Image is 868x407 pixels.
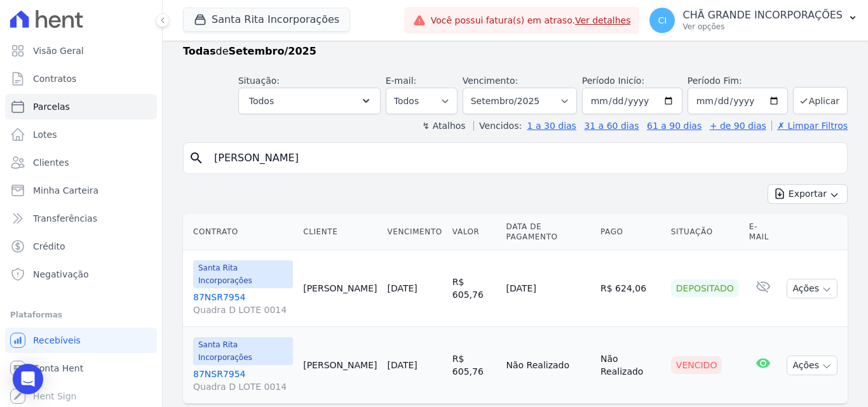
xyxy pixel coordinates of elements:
i: search [189,150,204,166]
button: Exportar [768,184,848,204]
a: Clientes [5,150,157,175]
div: Plataformas [10,307,152,323]
a: 1 a 30 dias [527,121,576,131]
td: [PERSON_NAME] [298,250,382,327]
span: Negativação [33,268,89,281]
a: Parcelas [5,94,157,119]
strong: Todas [183,45,216,57]
button: Ações [787,279,837,298]
th: Vencimento [382,214,447,250]
button: Todos [238,88,381,114]
a: 31 a 60 dias [584,121,639,131]
p: Ver opções [682,22,843,32]
input: Buscar por nome do lote ou do cliente [207,145,842,171]
strong: Setembro/2025 [229,45,316,57]
a: Transferências [5,206,157,231]
span: Você possui fatura(s) em atraso. [431,14,631,27]
button: Ações [787,356,837,375]
td: [PERSON_NAME] [298,327,382,404]
span: Transferências [33,212,97,225]
span: Contratos [33,72,76,85]
label: E-mail: [386,76,417,86]
p: de [183,44,316,59]
a: Crédito [5,234,157,259]
label: Vencimento: [463,76,518,86]
a: [DATE] [387,283,417,293]
a: Conta Hent [5,356,157,381]
div: Open Intercom Messenger [13,364,43,394]
span: Santa Rita Incorporações [193,260,293,288]
a: Ver detalhes [575,15,631,25]
td: [DATE] [501,250,595,327]
a: 87NSR7954Quadra D LOTE 0014 [193,368,293,393]
button: CI CHÃ GRANDE INCORPORAÇÕES Ver opções [639,3,868,38]
button: Santa Rita Incorporações [183,8,350,32]
p: CHÃ GRANDE INCORPORAÇÕES [682,9,843,22]
a: Negativação [5,262,157,287]
span: Todos [249,93,274,109]
label: Período Fim: [688,74,788,88]
a: ✗ Limpar Filtros [771,121,848,131]
a: Recebíveis [5,328,157,353]
a: Visão Geral [5,38,157,63]
span: Visão Geral [33,44,84,57]
span: Quadra D LOTE 0014 [193,380,293,393]
th: E-mail [744,214,782,250]
th: Contrato [183,214,298,250]
span: CI [658,16,667,25]
label: Situação: [238,76,280,86]
span: Santa Rita Incorporações [193,337,293,365]
label: Período Inicío: [582,76,644,86]
a: Lotes [5,122,157,147]
th: Situação [666,214,744,250]
th: Data de Pagamento [501,214,595,250]
a: + de 90 dias [710,121,766,131]
td: R$ 605,76 [447,250,501,327]
a: Contratos [5,66,157,91]
span: Crédito [33,240,65,253]
label: ↯ Atalhos [422,121,465,131]
td: R$ 605,76 [447,327,501,404]
div: Depositado [671,279,739,297]
a: 87NSR7954Quadra D LOTE 0014 [193,291,293,316]
th: Cliente [298,214,382,250]
button: Aplicar [793,87,848,114]
span: Quadra D LOTE 0014 [193,304,293,316]
div: Vencido [671,356,722,374]
th: Pago [595,214,666,250]
td: Não Realizado [501,327,595,404]
span: Recebíveis [33,334,81,347]
label: Vencidos: [473,121,522,131]
span: Conta Hent [33,362,83,375]
a: Minha Carteira [5,178,157,203]
span: Lotes [33,128,57,141]
td: Não Realizado [595,327,666,404]
th: Valor [447,214,501,250]
span: Parcelas [33,100,70,113]
a: 61 a 90 dias [647,121,702,131]
span: Clientes [33,156,69,169]
td: R$ 624,06 [595,250,666,327]
a: [DATE] [387,360,417,370]
span: Minha Carteira [33,184,98,197]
